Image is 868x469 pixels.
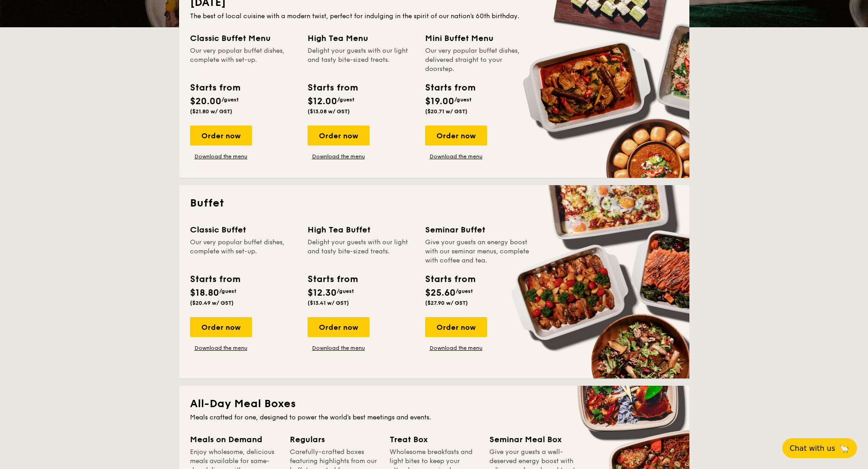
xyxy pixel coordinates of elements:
[454,96,472,103] span: /guest
[425,126,487,146] div: Order now
[425,32,532,45] div: Mini Buffet Menu
[308,96,337,107] span: $12.00
[425,223,532,236] div: Seminar Buffet
[221,96,239,103] span: /guest
[425,81,475,95] div: Starts from
[190,272,240,286] div: Starts from
[190,12,678,21] div: The best of local cuisine with a modern twist, perfect for indulging in the spirit of our nation’...
[308,300,349,306] span: ($13.41 w/ GST)
[782,438,857,458] button: Chat with us🦙
[489,433,578,446] div: Seminar Meal Box
[308,272,357,286] div: Starts from
[308,81,357,95] div: Starts from
[190,397,678,411] h2: All-Day Meal Boxes
[425,344,487,352] a: Download the menu
[839,443,850,454] span: 🦙
[190,46,297,74] div: Our very popular buffet dishes, complete with set-up.
[308,32,414,45] div: High Tea Menu
[190,433,279,446] div: Meals on Demand
[425,300,468,306] span: ($27.90 w/ GST)
[456,288,473,294] span: /guest
[190,344,252,352] a: Download the menu
[190,32,297,45] div: Classic Buffet Menu
[308,238,414,265] div: Delight your guests with our light and tasty bite-sized treats.
[190,96,221,107] span: $20.00
[190,108,232,115] span: ($21.80 w/ GST)
[308,108,350,115] span: ($13.08 w/ GST)
[790,444,835,453] span: Chat with us
[425,287,456,298] span: $25.60
[425,108,467,115] span: ($20.71 w/ GST)
[337,288,354,294] span: /guest
[190,223,297,236] div: Classic Buffet
[337,96,354,103] span: /guest
[308,317,370,337] div: Order now
[308,126,370,146] div: Order now
[190,238,297,265] div: Our very popular buffet dishes, complete with set-up.
[190,300,234,306] span: ($20.49 w/ GST)
[308,223,414,236] div: High Tea Buffet
[425,153,487,160] a: Download the menu
[190,153,252,160] a: Download the menu
[308,153,370,160] a: Download the menu
[425,238,532,265] div: Give your guests an energy boost with our seminar menus, complete with coffee and tea.
[425,272,475,286] div: Starts from
[190,287,219,298] span: $18.80
[390,433,478,446] div: Treat Box
[190,126,252,146] div: Order now
[190,317,252,337] div: Order now
[190,81,240,95] div: Starts from
[425,46,532,74] div: Our very popular buffet dishes, delivered straight to your doorstep.
[290,433,379,446] div: Regulars
[190,196,678,211] h2: Buffet
[425,317,487,337] div: Order now
[308,287,337,298] span: $12.30
[219,288,236,294] span: /guest
[308,344,370,352] a: Download the menu
[308,46,414,74] div: Delight your guests with our light and tasty bite-sized treats.
[425,96,454,107] span: $19.00
[190,413,678,422] div: Meals crafted for one, designed to power the world's best meetings and events.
